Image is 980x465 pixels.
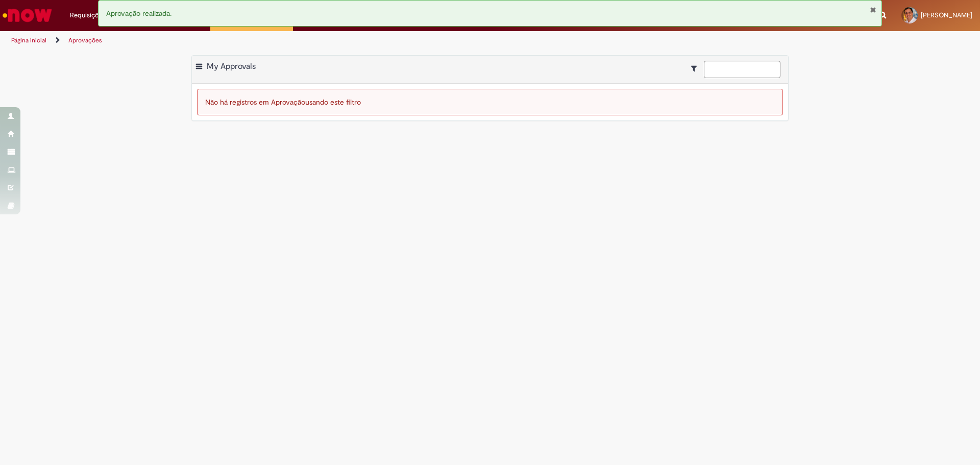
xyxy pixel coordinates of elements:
img: ServiceNow [1,5,54,26]
div: Não há registros em Aprovação [197,89,783,115]
button: Fechar Notificação [870,6,876,14]
span: Aprovação realizada. [106,9,171,18]
span: Requisições [70,10,106,20]
span: My Approvals [207,61,256,71]
a: Página inicial [11,36,46,44]
a: Aprovações [68,36,102,44]
span: [PERSON_NAME] [921,11,972,19]
span: usando este filtro [305,97,361,107]
i: Mostrar filtros para: Suas Solicitações [691,65,702,72]
ul: Trilhas de página [8,31,646,50]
